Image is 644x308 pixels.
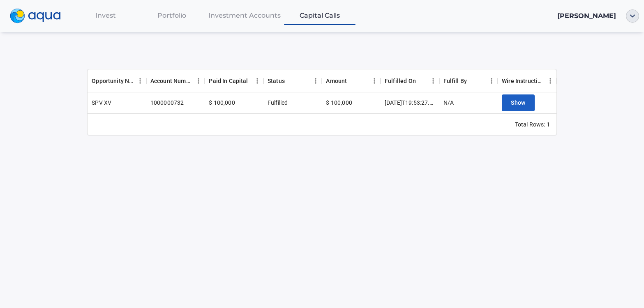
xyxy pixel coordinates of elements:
[626,9,639,23] img: ellipse
[439,69,498,92] div: Fulfill By
[92,69,134,92] div: Opportunity Name
[557,12,616,20] span: [PERSON_NAME]
[157,11,186,19] span: Portfolio
[72,7,139,24] a: Invest
[515,120,550,129] div: Total Rows: 1
[498,69,556,92] div: Wire Instructions
[208,11,281,19] span: Investment Accounts
[309,75,322,87] button: Menu
[139,7,205,24] a: Portfolio
[92,99,111,107] div: SPV XV
[95,11,116,19] span: Invest
[134,75,146,87] button: Menu
[368,75,381,87] button: Menu
[326,99,352,107] div: $ 100,000
[427,75,439,87] button: Menu
[209,69,248,92] div: Paid In Capital
[209,99,235,107] div: $ 100,000
[381,69,439,92] div: Fulfilled On
[443,69,467,92] div: Fulfill By
[268,99,288,107] div: Fulfilled
[485,75,498,87] button: Menu
[192,75,205,87] button: Menu
[326,69,347,92] div: Amount
[263,69,322,92] div: Status
[251,75,263,87] button: Menu
[443,99,454,107] div: N/A
[88,69,146,92] div: Opportunity Name
[502,94,535,111] button: Show
[268,69,285,92] div: Status
[544,75,556,87] button: Menu
[5,7,72,25] a: logo
[150,99,184,107] div: 1000000732
[146,69,205,92] div: Account Number
[300,11,340,19] span: Capital Calls
[502,69,544,92] div: Wire Instructions
[205,7,284,24] a: Investment Accounts
[205,69,263,92] div: Paid In Capital
[385,99,435,107] div: 2025-09-12T19:53:27.509295Z
[322,69,381,92] div: Amount
[10,9,61,23] img: logo
[284,7,355,24] a: Capital Calls
[385,69,416,92] div: Fulfilled On
[511,98,526,108] span: Show
[150,69,193,92] div: Account Number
